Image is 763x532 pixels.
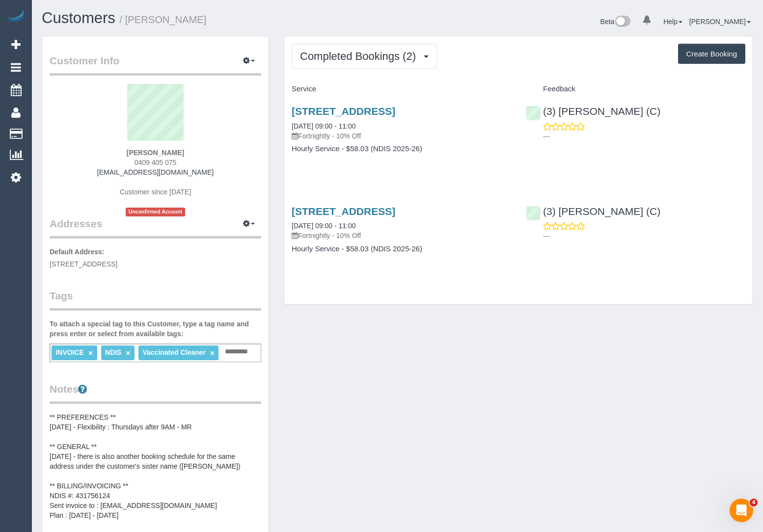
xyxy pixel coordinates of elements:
[50,247,105,257] label: Default Address:
[292,131,511,141] p: Fortnightly - 10% Off
[97,168,214,176] a: [EMAIL_ADDRESS][DOMAIN_NAME]
[210,349,215,357] a: ×
[292,231,511,240] p: Fortnightly - 10% Off
[6,10,26,24] img: Automaid Logo
[55,348,84,356] span: INVOICE
[126,208,186,216] span: Unconfirmed Account
[50,260,117,268] span: [STREET_ADDRESS]
[135,159,177,166] span: 0409 405 075
[126,349,130,357] a: ×
[127,149,184,157] strong: [PERSON_NAME]
[614,16,630,28] img: New interface
[142,348,205,356] span: Vaccinated Cleaner
[292,85,511,93] h4: Service
[50,289,261,311] legend: Tags
[42,9,115,27] a: Customers
[663,18,682,26] a: Help
[292,206,395,217] a: [STREET_ADDRESS]
[689,18,751,26] a: [PERSON_NAME]
[730,499,753,522] iframe: Intercom live chat
[543,132,745,141] p: ---
[50,53,261,76] legend: Customer Info
[300,50,421,62] span: Completed Bookings (2)
[292,122,355,130] a: [DATE] 09:00 - 11:00
[600,18,631,26] a: Beta
[292,145,511,153] h4: Hourly Service - $58.03 (NDIS 2025-26)
[526,85,745,93] h4: Feedback
[292,222,355,230] a: [DATE] 09:00 - 11:00
[88,349,93,357] a: ×
[292,44,437,69] button: Completed Bookings (2)
[120,188,191,196] span: Customer since [DATE]
[292,106,395,117] a: [STREET_ADDRESS]
[292,245,511,253] h4: Hourly Service - $58.03 (NDIS 2025-26)
[526,206,660,217] a: (3) [PERSON_NAME] (C)
[750,499,758,506] span: 4
[105,348,121,356] span: NDIS
[120,14,207,25] small: / [PERSON_NAME]
[543,231,745,241] p: ---
[526,106,660,117] a: (3) [PERSON_NAME] (C)
[50,382,261,404] legend: Notes
[678,44,745,64] button: Create Booking
[50,319,261,339] label: To attach a special tag to this Customer, type a tag name and press enter or select from availabl...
